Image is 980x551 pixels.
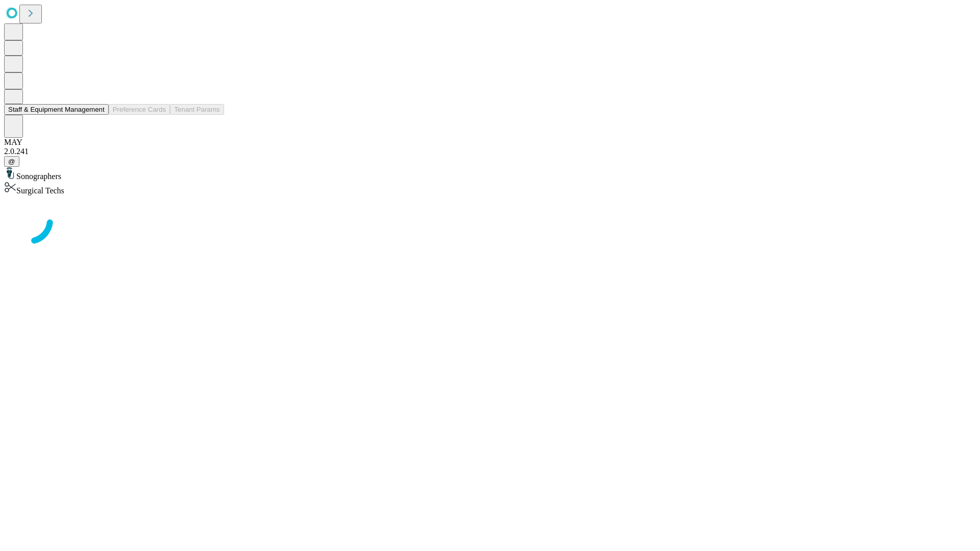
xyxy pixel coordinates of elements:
[4,138,976,147] div: MAY
[4,147,976,156] div: 2.0.241
[4,156,19,167] button: @
[4,104,109,115] button: Staff & Equipment Management
[109,104,170,115] button: Preference Cards
[4,181,976,195] div: Surgical Techs
[8,158,15,165] span: @
[4,167,976,181] div: Sonographers
[170,104,224,115] button: Tenant Params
